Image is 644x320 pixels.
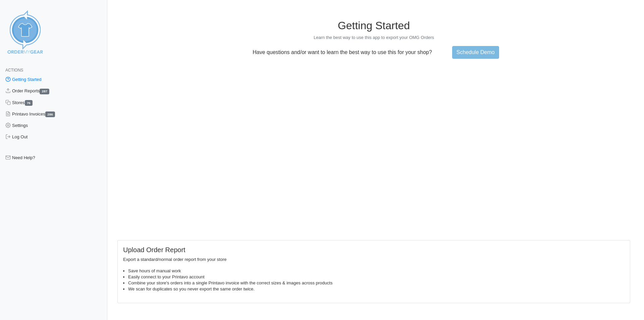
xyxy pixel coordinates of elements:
[45,111,55,117] span: 286
[128,274,625,280] li: Easily connect to your Printavo account
[452,46,499,59] a: Schedule Demo
[249,49,436,55] p: Have questions and/or want to learn the best way to use this for your shop?
[117,35,630,41] p: Learn the best way to use this app to export your OMG Orders
[123,257,625,263] p: Export a standard/normal order report from your store
[123,246,625,254] h5: Upload Order Report
[128,268,625,274] li: Save hours of manual work
[5,68,23,73] span: Actions
[25,100,33,106] span: 76
[40,89,49,94] span: 287
[117,19,630,32] h1: Getting Started
[128,286,625,292] li: We scan for duplicates so you never export the same order twice.
[128,280,625,286] li: Combine your store's orders into a single Printavo invoice with the correct sizes & images across...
